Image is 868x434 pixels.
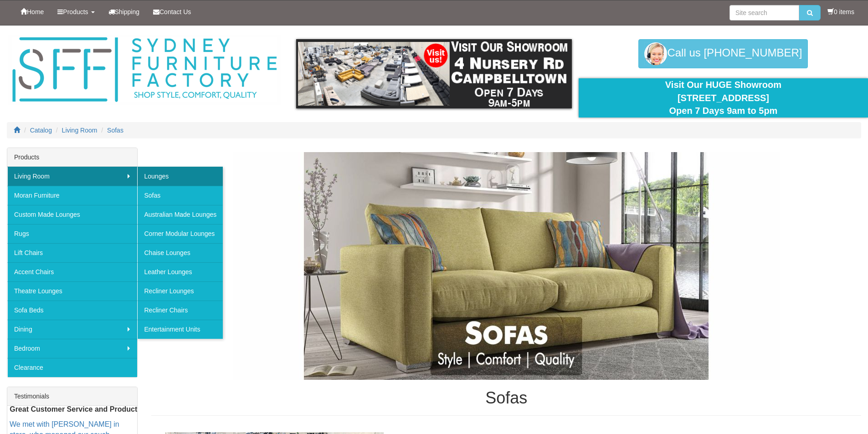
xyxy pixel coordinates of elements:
[62,127,98,134] a: Living Room
[7,224,137,243] a: Rugs
[30,127,52,134] a: Catalog
[296,39,572,108] img: showroom.gif
[137,186,223,205] a: Sofas
[27,8,44,15] span: Home
[137,281,223,301] a: Recliner Lounges
[63,8,88,15] span: Products
[7,281,137,301] a: Theatre Lounges
[115,8,140,15] span: Shipping
[7,205,137,224] a: Custom Made Lounges
[7,339,137,358] a: Bedroom
[102,0,147,23] a: Shipping
[146,0,198,23] a: Contact Us
[10,406,137,414] b: Great Customer Service and Product
[51,0,101,23] a: Products
[151,389,861,407] h1: Sofas
[7,358,137,377] a: Clearance
[107,127,123,134] a: Sofas
[233,152,780,380] img: Sofas
[7,301,137,320] a: Sofa Beds
[159,8,191,15] span: Contact Us
[7,262,137,281] a: Accent Chairs
[7,243,137,262] a: Lift Chairs
[137,262,223,281] a: Leather Lounges
[7,387,137,406] div: Testimonials
[729,5,799,20] input: Site search
[137,243,223,262] a: Chaise Lounges
[7,148,137,167] div: Products
[7,186,137,205] a: Moran Furniture
[7,320,137,339] a: Dining
[137,224,223,243] a: Corner Modular Lounges
[8,35,281,105] img: Sydney Furniture Factory
[827,7,854,16] li: 0 items
[137,301,223,320] a: Recliner Chairs
[137,205,223,224] a: Australian Made Lounges
[7,167,137,186] a: Living Room
[137,167,223,186] a: Lounges
[137,320,223,339] a: Entertainment Units
[586,78,861,117] div: Visit Our HUGE Showroom [STREET_ADDRESS] Open 7 Days 9am to 5pm
[14,0,51,23] a: Home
